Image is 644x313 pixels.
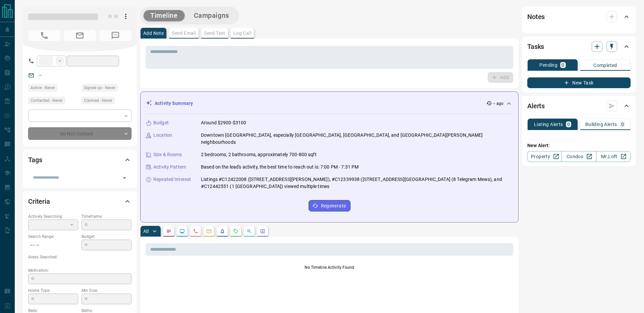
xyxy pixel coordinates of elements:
[84,84,115,91] span: Signed up - Never
[31,84,55,91] span: Active - Never
[527,98,631,114] div: Alerts
[527,151,562,162] a: Property
[155,100,193,107] p: Activity Summary
[28,234,78,240] p: Search Range:
[309,200,351,211] button: Regenerate
[28,152,131,168] div: Tags
[527,142,631,149] p: New Alert:
[201,119,246,126] p: Around $2900-$3100
[621,122,624,127] p: 0
[596,151,631,162] a: Mr.Loft
[527,77,631,88] button: New Task
[179,229,185,234] svg: Lead Browsing Activity
[260,229,265,234] svg: Agent Actions
[28,193,131,209] div: Criteria
[493,101,503,107] p: -- ago
[28,30,60,41] span: No Number
[593,63,617,68] p: Completed
[146,264,513,270] p: No Timeline Activity Found
[153,176,191,183] p: Repeated Interest
[99,30,131,41] span: No Number
[39,72,42,78] a: --
[153,119,169,126] p: Budget
[187,10,236,21] button: Campaigns
[28,240,78,251] p: -- - --
[82,213,131,220] p: Timeframe:
[233,229,238,234] svg: Requests
[143,229,149,234] p: All
[28,288,78,294] p: Home Type:
[144,10,184,21] button: Timeline
[527,9,631,25] div: Notes
[220,229,225,234] svg: Listing Alerts
[28,196,50,207] h2: Criteria
[201,132,513,146] p: Downtown [GEOGRAPHIC_DATA], especially [GEOGRAPHIC_DATA], [GEOGRAPHIC_DATA], and [GEOGRAPHIC_DATA...
[28,267,131,273] p: Motivation:
[527,41,544,52] h2: Tasks
[561,151,596,162] a: Condos
[193,229,198,234] svg: Calls
[143,31,164,36] p: Add Note
[539,63,557,67] p: Pending
[153,132,172,139] p: Location
[206,229,212,234] svg: Emails
[28,154,42,165] h2: Tags
[153,151,182,158] p: Size & Rooms
[527,11,545,22] h2: Notes
[201,176,513,190] p: Listings #C12422008 ([STREET_ADDRESS][PERSON_NAME]), #C12339938 ([STREET_ADDRESS][GEOGRAPHIC_DATA...
[82,288,131,294] p: Min Size:
[28,213,78,220] p: Actively Searching:
[166,229,171,234] svg: Notes
[28,254,131,260] p: Areas Searched:
[153,164,186,171] p: Activity Pattern
[527,39,631,55] div: Tasks
[201,164,359,171] p: Based on the lead's activity, the best time to reach out is: 7:00 PM - 7:31 PM
[82,234,131,240] p: Budget:
[534,122,563,127] p: Listing Alerts
[201,151,317,158] p: 2 bedrooms, 2 bathrooms, approximately 700-800 sqft
[84,97,112,104] span: Claimed - Never
[561,63,564,67] p: 0
[28,127,131,140] div: Do Not Contact
[527,101,545,111] h2: Alerts
[567,122,570,127] p: 0
[31,97,63,104] span: Contacted - Never
[247,229,252,234] svg: Opportunities
[146,97,513,110] div: Activity Summary-- ago
[64,30,96,41] span: No Email
[120,173,129,183] button: Open
[585,122,617,127] p: Building Alerts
